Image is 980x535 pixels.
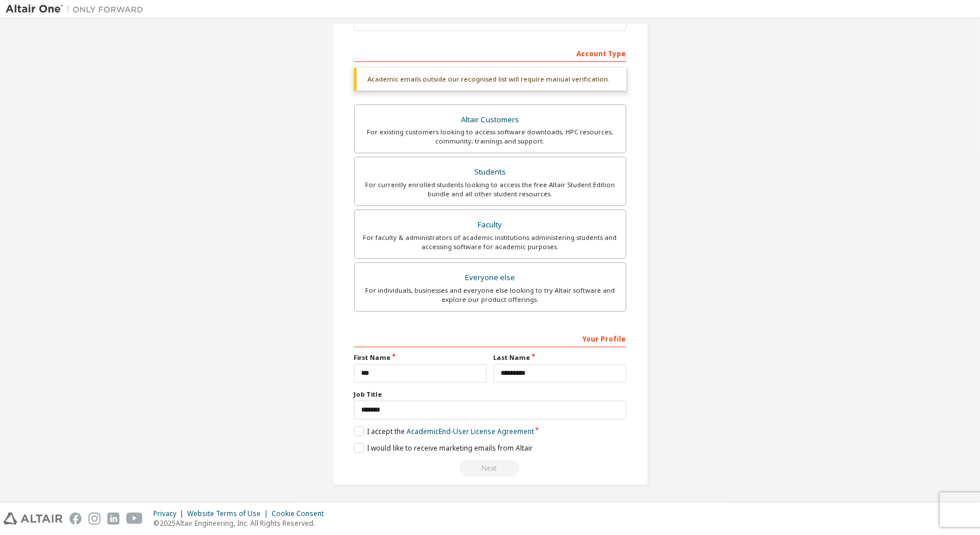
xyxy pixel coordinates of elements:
[272,509,331,518] div: Cookie Consent
[494,353,626,362] label: Last Name
[354,427,534,436] label: I accept the
[187,509,272,518] div: Website Terms of Use
[88,513,100,525] img: instagram.svg
[362,270,619,286] div: Everyone else
[354,329,626,347] div: Your Profile
[3,513,63,525] img: altair_logo.svg
[354,44,626,62] div: Account Type
[153,518,331,528] p: © 2025 Altair Engineering, Inc. All Rights Reserved.
[406,427,534,436] a: Academic End-User License Agreement
[362,233,619,251] div: For faculty & administrators of academic institutions administering students and accessing softwa...
[153,509,187,518] div: Privacy
[6,3,149,15] img: Altair One
[354,68,626,91] div: Academic emails outside our recognised list will require manual verification.
[354,353,487,362] label: First Name
[69,513,82,525] img: facebook.svg
[362,286,619,304] div: For individuals, businesses and everyone else looking to try Altair software and explore our prod...
[362,217,619,233] div: Faculty
[362,112,619,128] div: Altair Customers
[354,460,626,477] div: Provide a valid email to continue
[107,513,119,525] img: linkedin.svg
[362,180,619,199] div: For currently enrolled students looking to access the free Altair Student Edition bundle and all ...
[362,127,619,146] div: For existing customers looking to access software downloads, HPC resources, community, trainings ...
[362,164,619,180] div: Students
[126,513,143,525] img: youtube.svg
[354,390,626,399] label: Job Title
[354,443,533,453] label: I would like to receive marketing emails from Altair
